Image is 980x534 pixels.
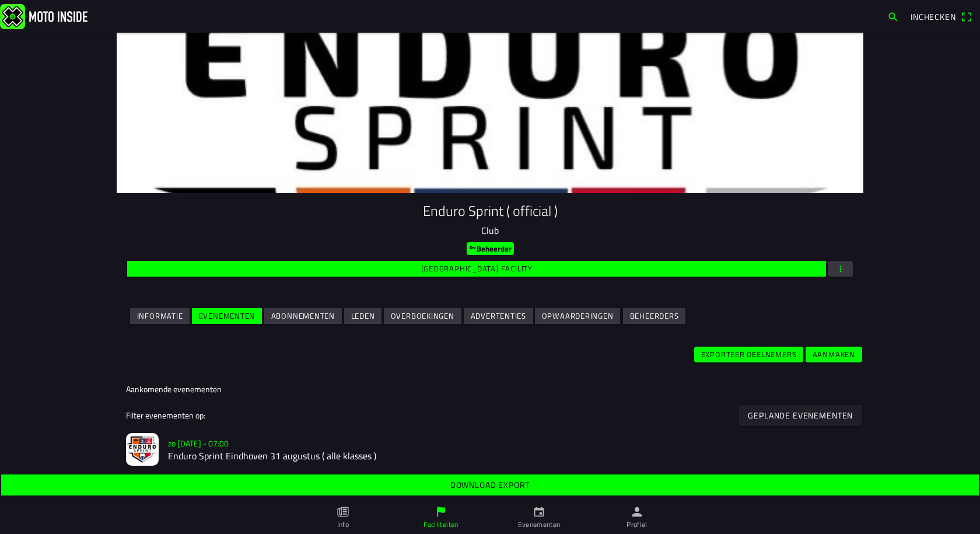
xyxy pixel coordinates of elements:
ion-button: Abonnementen [264,308,342,324]
p: Club [126,224,854,238]
img: iZXpISycrn4nIPKnmRzSWSSW2N0fRtdDKPlJvxpn.jpg [126,433,159,466]
ion-button: Download export [1,474,979,495]
ion-label: Faciliteiten [423,519,458,530]
ion-icon: flag [435,505,447,518]
a: Incheckenqr scanner [905,6,978,26]
a: search [881,6,905,26]
ion-badge: Beheerder [467,242,514,255]
ion-button: Informatie [130,308,190,324]
ion-text: Geplande evenementen [748,411,853,419]
ion-icon: calendar [533,505,545,518]
ion-label: Info [337,519,349,530]
ion-button: Beheerders [623,308,685,324]
ion-button: Advertenties [464,308,533,324]
ion-button: [GEOGRAPHIC_DATA] facility [127,261,826,277]
ion-label: Evenementen [518,519,561,530]
ion-icon: key [469,244,477,252]
h1: Enduro Sprint ( official ) [126,203,854,219]
ion-button: Evenementen [192,308,262,324]
ion-button: Overboekingen [384,308,461,324]
ion-label: Filter evenementen op: [126,409,205,421]
ion-text: zo [DATE] - 07:00 [168,437,229,449]
ion-button: Opwaarderingen [535,308,620,324]
ion-icon: paper [337,505,349,518]
ion-label: Aankomende evenementen [126,383,222,395]
ion-button: Leden [344,308,381,324]
span: Inchecken [911,11,956,23]
ion-label: Profiel [626,519,647,530]
ion-icon: person [631,505,643,518]
ion-button: Aanmaken [806,347,862,362]
h2: Enduro Sprint Eindhoven 31 augustus ( alle klasses ) [168,451,854,462]
ion-button: Exporteer deelnemers [694,347,803,362]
